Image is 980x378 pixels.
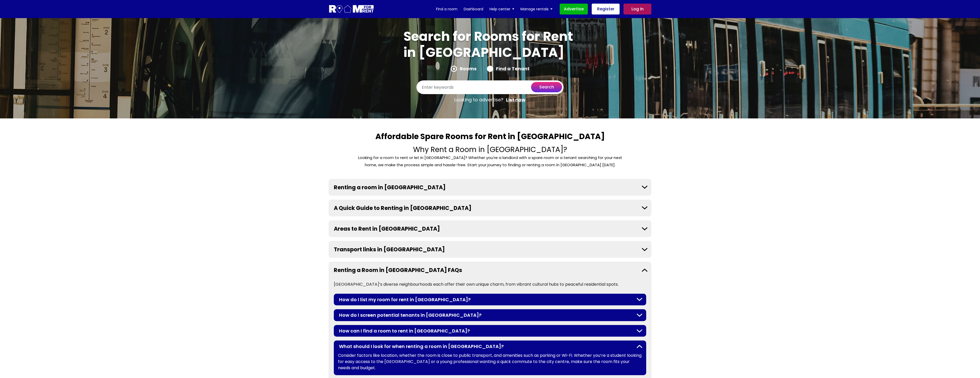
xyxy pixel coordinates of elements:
[531,82,562,92] button: search
[329,241,651,258] button: Transport links in [GEOGRAPHIC_DATA]
[520,5,552,13] a: Manage rentals
[404,27,573,62] b: Search for Rooms for Rent in [GEOGRAPHIC_DATA]
[329,179,651,196] button: Renting a room in [GEOGRAPHIC_DATA]
[334,341,646,352] button: What should I look for when renting a room in [GEOGRAPHIC_DATA]?
[358,154,622,169] p: Looking for a room to rent or let in [GEOGRAPHIC_DATA]? Whether you're a landlord with a spare ro...
[338,352,642,371] p: Consider factors like location, whether the room is close to public transport, and amenities such...
[334,325,646,337] button: How can I find a room to rent in [GEOGRAPHIC_DATA]?
[506,97,526,103] a: List now
[487,66,529,72] label: Find a Tenant
[416,94,564,105] p: Looking to advertise?
[334,281,646,288] p: [GEOGRAPHIC_DATA]’s diverse neighbourhoods each offer their own unique charm, from vibrant cultur...
[489,5,514,13] a: Help center
[329,262,651,278] button: Renting a Room in [GEOGRAPHIC_DATA] FAQs
[623,4,651,14] a: Log in
[329,4,374,14] img: Logo for Room for Rent, featuring a welcoming design with a house icon and modern typography
[329,200,651,216] button: A Quick Guide to Renting in [GEOGRAPHIC_DATA]
[436,5,457,13] a: Find a room
[329,220,651,237] button: Areas to Rent in [GEOGRAPHIC_DATA]
[451,66,477,72] label: Rooms
[416,80,564,94] input: Enter keywords
[334,309,646,321] button: How do I screen potential tenants in [GEOGRAPHIC_DATA]?
[334,294,646,306] button: How do I list my room for rent in [GEOGRAPHIC_DATA]?
[358,131,622,145] h2: Affordable Spare Rooms for Rent in [GEOGRAPHIC_DATA]
[464,5,483,13] a: Dashboard
[592,4,620,14] a: Register
[358,145,622,154] h3: Why Rent a Room in [GEOGRAPHIC_DATA]?
[560,4,588,14] a: Advertise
